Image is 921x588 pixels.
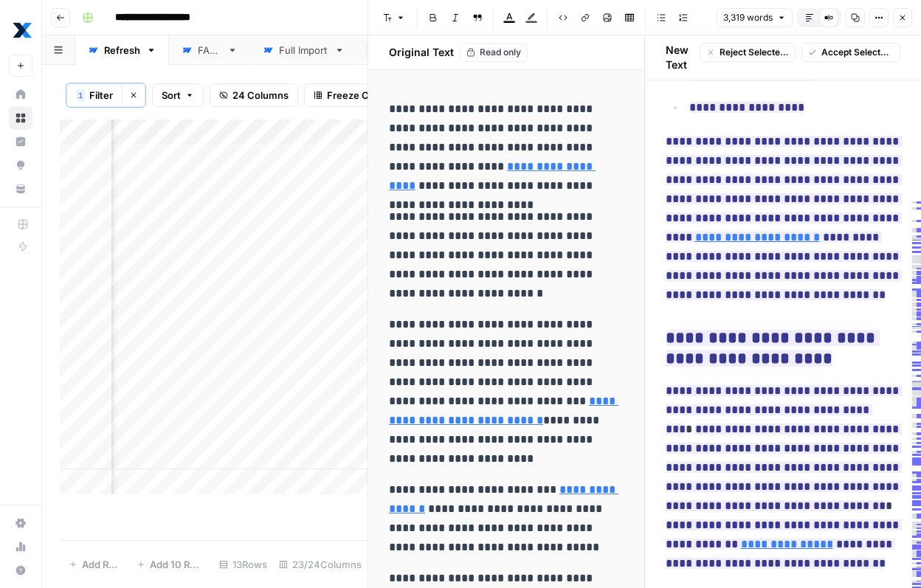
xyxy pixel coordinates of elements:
[213,553,273,576] div: 13 Rows
[152,83,204,107] button: Sort
[9,558,32,582] button: Help + Support
[198,43,221,58] div: FAQs
[9,535,32,558] a: Usage
[89,88,113,103] span: Filter
[720,46,789,59] span: Reject Selected Changes
[380,45,454,60] h2: Original Text
[9,511,32,535] a: Settings
[801,43,900,62] button: Accept Selected Changes
[9,12,32,49] button: Workspace: MaintainX
[60,553,128,576] button: Add Row
[150,557,204,572] span: Add 10 Rows
[232,88,289,103] span: 24 Columns
[717,8,793,27] button: 3,319 words
[250,35,357,65] a: Full Import
[327,88,403,103] span: Freeze Columns
[66,83,122,107] button: 1Filter
[162,88,181,103] span: Sort
[279,43,328,58] div: Full Import
[76,89,85,101] div: 1
[9,17,35,44] img: MaintainX Logo
[480,46,521,59] span: Read only
[9,177,32,201] a: Your Data
[82,557,119,572] span: Add Row
[821,46,894,59] span: Accept Selected Changes
[9,153,32,177] a: Opportunities
[9,106,32,130] a: Browse
[666,43,700,72] h2: New Text
[700,43,796,62] button: Reject Selected Changes
[169,35,250,65] a: FAQs
[9,83,32,106] a: Home
[128,553,213,576] button: Add 10 Rows
[104,43,140,58] div: Refresh
[210,83,298,107] button: 24 Columns
[9,130,32,153] a: Insights
[304,83,413,107] button: Freeze Columns
[78,89,83,101] span: 1
[273,553,368,576] div: 23/24 Columns
[75,35,169,65] a: Refresh
[723,11,773,24] span: 3,319 words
